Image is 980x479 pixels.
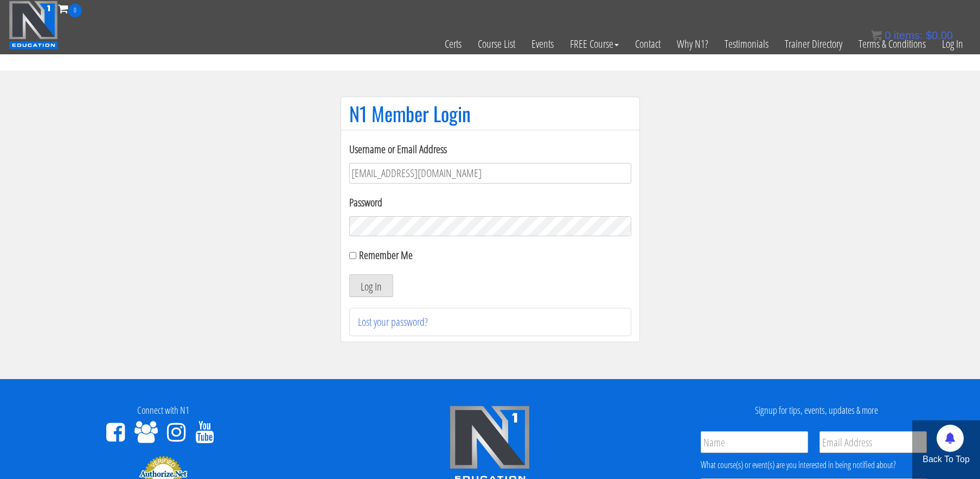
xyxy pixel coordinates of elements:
a: Terms & Conditions [850,17,934,71]
h4: Connect with N1 [8,405,318,416]
a: Why N1? [669,17,716,71]
label: Remember Me [359,248,413,262]
img: n1-education [9,1,58,49]
a: Log In [934,17,971,71]
p: Back To Top [912,453,980,466]
input: Email Address [819,431,927,453]
span: $ [926,29,932,41]
h4: Signup for tips, events, updates & more [662,405,972,416]
a: Lost your password? [358,314,428,329]
a: 0 [58,1,82,16]
img: icon11.png [871,30,882,41]
a: Events [523,17,562,71]
a: Course List [470,17,523,71]
span: 0 [68,4,82,17]
a: Certs [437,17,470,71]
a: Trainer Directory [777,17,850,71]
span: 0 [885,29,891,41]
h1: N1 Member Login [349,103,631,124]
a: Testimonials [716,17,777,71]
button: Log In [349,274,393,297]
a: Contact [627,17,669,71]
div: What course(s) or event(s) are you interested in being notified about? [701,458,927,471]
a: 0 items: $0.00 [871,29,953,41]
bdi: 0.00 [926,29,953,41]
label: Username or Email Address [349,141,631,157]
a: FREE Course [562,17,627,71]
span: items: [894,29,923,41]
label: Password [349,194,631,211]
input: Name [701,431,808,453]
